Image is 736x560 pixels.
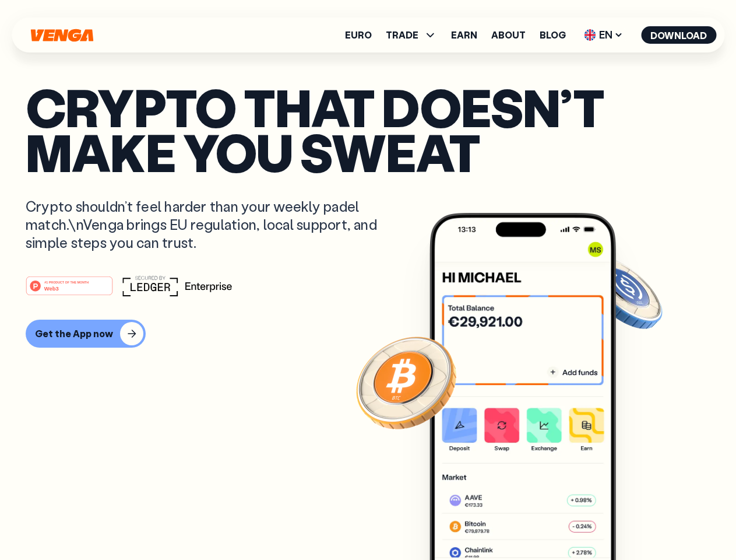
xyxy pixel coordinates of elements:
span: TRADE [386,30,418,40]
img: Bitcoin [354,330,459,435]
img: flag-uk [584,29,596,41]
a: Earn [451,30,477,40]
a: Blog [540,30,566,40]
button: Get the App now [26,320,146,348]
p: Crypto that doesn’t make you sweat [26,85,710,174]
tspan: Web3 [44,285,59,291]
a: Get the App now [26,320,710,348]
p: Crypto shouldn’t feel harder than your weekly padel match.\nVenga brings EU regulation, local sup... [26,197,394,252]
span: EN [580,26,627,44]
tspan: #1 PRODUCT OF THE MONTH [44,280,89,283]
img: USDC coin [581,251,665,335]
div: Get the App now [35,328,113,339]
a: About [491,30,526,40]
span: TRADE [386,28,437,42]
a: #1 PRODUCT OF THE MONTHWeb3 [26,283,113,298]
button: Download [641,26,716,44]
a: Euro [345,30,372,40]
svg: Home [29,29,94,42]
